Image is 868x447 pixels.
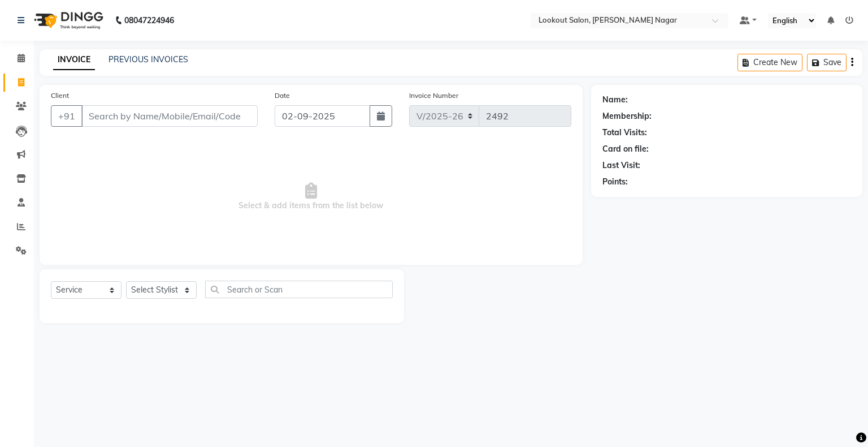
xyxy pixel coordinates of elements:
img: logo [29,5,106,36]
label: Date [275,91,290,101]
div: Card on file: [602,143,649,155]
span: Select & add items from the list below [51,140,571,253]
a: PREVIOUS INVOICES [108,54,188,65]
b: 08047224946 [124,5,174,36]
input: Search by Name/Mobile/Email/Code [81,105,258,127]
div: Name: [602,94,628,106]
input: Search or Scan [205,281,393,298]
div: Points: [602,176,628,188]
button: Create New [737,54,802,71]
button: Save [807,54,847,71]
label: Client [51,91,69,101]
button: +91 [51,105,83,127]
div: Total Visits: [602,127,647,139]
div: Membership: [602,110,652,122]
a: INVOICE [53,50,95,70]
div: Last Visit: [602,160,640,171]
label: Invoice Number [409,91,458,101]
